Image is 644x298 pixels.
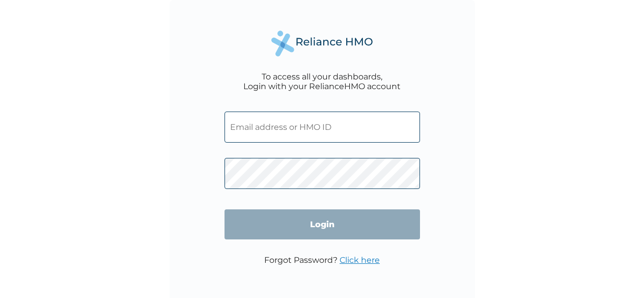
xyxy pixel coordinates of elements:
[225,209,420,239] input: Login
[264,255,380,265] p: Forgot Password?
[225,112,420,143] input: Email address or HMO ID
[271,31,373,57] img: Reliance Health's Logo
[340,255,380,265] a: Click here
[243,72,401,91] div: To access all your dashboards, Login with your RelianceHMO account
